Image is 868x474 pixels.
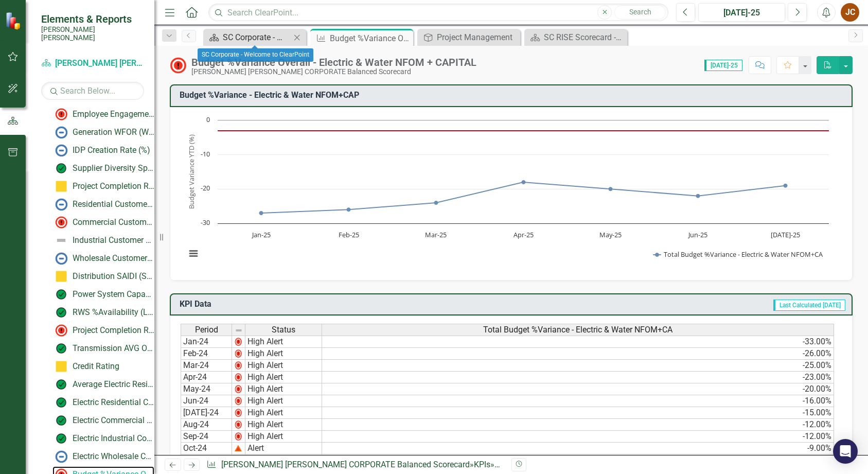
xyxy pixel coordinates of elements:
[474,460,490,469] a: KPIs
[245,443,322,454] td: Alert
[55,342,67,355] img: On Target
[73,254,154,263] div: Wholesale Customer Survey % Satisfaction​
[55,108,67,120] img: Not Meeting Target
[52,304,154,321] a: RWS %Availability (Lakes [PERSON_NAME] and [GEOGRAPHIC_DATA])
[186,247,201,261] button: View chart menu, Chart
[322,360,834,372] td: -25.00%
[771,230,800,239] text: [DATE]-25
[52,178,154,195] a: Project Completion Rate - 10-Year Capital Construction Plan
[181,360,232,372] td: Mar-24
[55,180,67,192] img: Caution
[259,211,263,215] path: Jan-25, -27. Total Budget %Variance​ - Electric & Water NFOM+CA.
[235,326,243,335] img: 8DAGhfEEPCf229AAAAAElFTkSuQmCC
[181,336,232,348] td: Jan-24
[234,432,242,441] img: 2Q==
[784,183,788,187] path: Jul-25, -19. Total Budget %Variance​ - Electric & Water NFOM+CA.
[52,196,154,213] a: Residential Customer Survey % Satisfaction​
[73,362,119,371] div: Credit Rating
[73,290,154,299] div: Power System Capacity Deficiency
[170,57,186,74] img: High Alert
[322,443,834,454] td: -9.00%
[437,31,518,44] div: Project Management
[55,144,67,156] img: No Information
[73,128,154,137] div: Generation WFOR (Weighted Forced Outage Rate - Major Generating Units Cherokee, Cross, [PERSON_NA...
[339,230,359,239] text: Feb-25
[322,348,834,360] td: -26.00%
[55,216,67,229] img: Not Meeting Target
[629,8,651,16] span: Search
[55,360,67,373] img: Caution
[52,340,154,357] a: Transmission AVG Outage Duration
[833,439,858,464] div: Open Intercom Messenger
[434,201,438,205] path: Mar-25, -24. Total Budget %Variance​ - Electric & Water NFOM+CA.
[245,454,322,466] td: Alert
[527,31,625,44] a: SC RISE Scorecard - Welcome to ClearPoint
[52,106,154,122] a: Employee Engagement - %Employee Participation in Gallup Survey​
[234,338,242,346] img: 2Q==
[181,395,232,407] td: Jun-24
[599,230,622,239] text: May-25
[609,187,613,191] path: May-25, -20. Total Budget %Variance​ - Electric & Water NFOM+CA.
[181,348,232,360] td: Feb-24
[73,452,154,461] div: Electric Wholesale Competitive Price Comparison: Central; Municipalities (Avg.)
[52,160,154,177] a: Supplier Diversity Spend
[322,336,834,348] td: -33.00%
[234,385,242,393] img: 2Q==
[73,236,154,245] div: Industrial Customer Survey % Satisfaction​
[181,372,232,383] td: Apr-24
[73,380,154,389] div: Average Electric Residential Monthly Bill (Related to affordability)
[195,325,218,335] span: Period
[206,31,291,44] a: SC Corporate - Welcome to ClearPoint
[544,31,625,44] div: SC RISE Scorecard - Welcome to ClearPoint
[704,60,742,71] span: [DATE]-25
[181,407,232,419] td: [DATE]-24
[52,448,154,465] a: Electric Wholesale Competitive Price Comparison: Central; Municipalities (Avg.)
[208,4,668,22] input: Search ClearPoint...
[52,268,154,285] a: Distribution SAIDI (System Average Interruption Duration Index)
[73,146,150,155] div: IDP Creation Rate (%)
[483,325,672,335] span: Total Budget %Variance​ - Electric & Water NFOM+CA
[52,124,154,141] a: Generation WFOR (Weighted Forced Outage Rate - Major Generating Units Cherokee, Cross, [PERSON_NA...
[245,395,322,407] td: High Alert
[73,326,154,335] div: Project Completion Rate - Technology Roadmap
[52,232,154,249] a: Industrial Customer Survey % Satisfaction​
[221,460,470,469] a: [PERSON_NAME] [PERSON_NAME] CORPORATE Balanced Scorecard
[55,378,67,391] img: On Target
[181,115,834,270] svg: Interactive chart
[181,115,842,270] div: Chart. Highcharts interactive chart.
[322,395,834,407] td: -16.00%
[234,444,242,452] img: 2Q==
[55,126,67,138] img: No Information
[73,164,154,173] div: Supplier Diversity Spend
[52,250,154,267] a: Wholesale Customer Survey % Satisfaction​
[55,324,67,337] img: Not Meeting Target
[206,459,503,471] div: » »
[322,372,834,383] td: -23.00%
[234,409,242,417] img: 2Q==
[55,414,67,427] img: On Target
[702,7,782,19] div: [DATE]-25
[330,32,411,45] div: Budget %Variance Overall - Electric & Water NFOM + CAPITAL
[653,250,824,259] button: Show Total Budget %Variance​ - Electric & Water NFOM+CA
[41,25,144,42] small: [PERSON_NAME] [PERSON_NAME]
[55,162,67,174] img: On Target
[245,372,322,383] td: High Alert
[773,300,845,311] span: Last Calculated [DATE]
[234,373,242,381] img: 2Q==
[201,149,210,159] text: -10
[206,115,210,124] text: 0
[187,134,196,209] text: Budget Variance YTD (%)
[322,383,834,395] td: -20.00%
[696,194,700,198] path: Jun-25, -22. Total Budget %Variance​ - Electric & Water NFOM+CA.
[73,308,154,317] div: RWS %Availability (Lakes [PERSON_NAME] and [GEOGRAPHIC_DATA])
[41,13,144,25] span: Elements & Reports
[73,182,154,191] div: Project Completion Rate - 10-Year Capital Construction Plan
[73,434,154,443] div: Electric Industrial Competitive Price Comparison
[181,419,232,431] td: Aug-24
[841,3,859,22] button: JC
[234,420,242,429] img: 2Q==
[41,82,144,100] input: Search Below...
[201,218,210,227] text: -30
[251,230,271,239] text: Jan-25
